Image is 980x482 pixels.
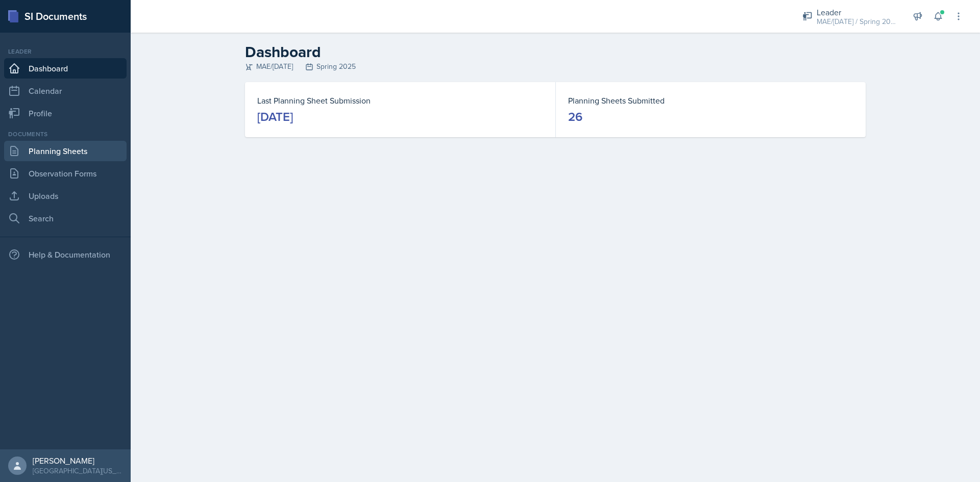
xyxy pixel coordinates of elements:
[4,81,127,101] a: Calendar
[4,58,127,79] a: Dashboard
[245,61,866,72] div: MAE/[DATE] Spring 2025
[33,466,122,476] div: [GEOGRAPHIC_DATA][US_STATE] in [GEOGRAPHIC_DATA]
[568,109,582,125] div: 26
[4,186,127,206] a: Uploads
[4,244,127,265] div: Help & Documentation
[33,455,122,466] div: [PERSON_NAME]
[568,94,853,107] dt: Planning Sheets Submitted
[817,16,898,27] div: MAE/[DATE] / Spring 2025
[4,163,127,184] a: Observation Forms
[4,208,127,229] a: Search
[245,43,866,61] h2: Dashboard
[257,109,293,125] div: [DATE]
[4,141,127,161] a: Planning Sheets
[4,103,127,123] a: Profile
[817,6,898,18] div: Leader
[257,94,543,107] dt: Last Planning Sheet Submission
[4,47,127,56] div: Leader
[4,130,127,139] div: Documents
